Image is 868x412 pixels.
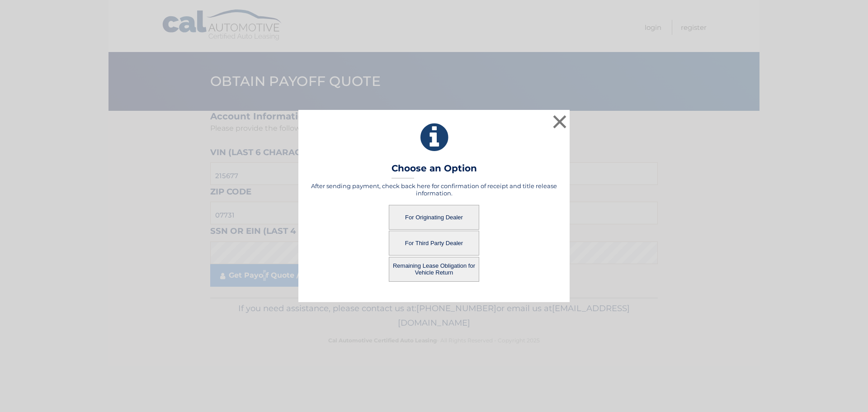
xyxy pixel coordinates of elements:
button: × [551,113,569,131]
button: For Originating Dealer [389,205,479,230]
h5: After sending payment, check back here for confirmation of receipt and title release information. [310,182,558,197]
button: For Third Party Dealer [389,231,479,256]
h3: Choose an Option [392,163,477,179]
button: Remaining Lease Obligation for Vehicle Return [389,257,479,282]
